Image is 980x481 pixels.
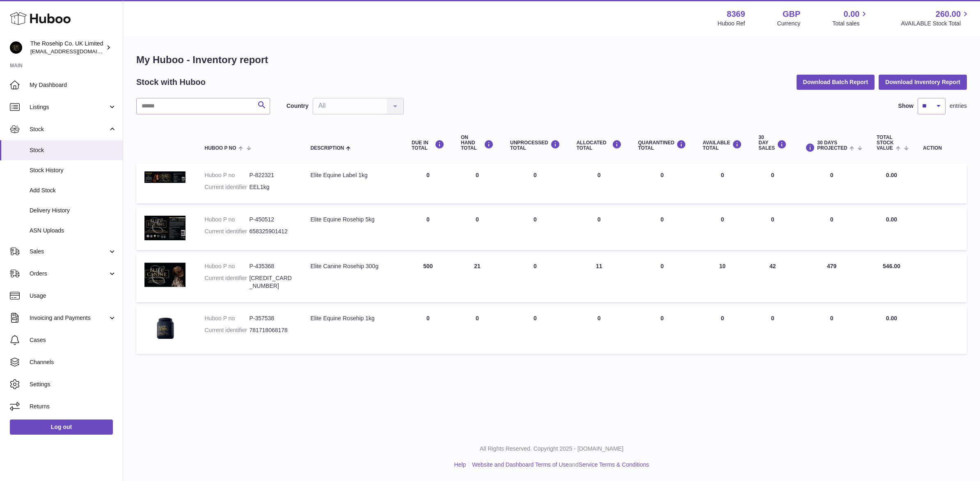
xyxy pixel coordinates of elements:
div: ALLOCATED Total [577,140,622,151]
div: AVAILABLE Total [703,140,742,151]
dd: P-450512 [249,216,294,223]
div: Action [923,146,959,151]
label: Country [286,102,309,110]
span: Delivery History [30,207,117,214]
span: Cases [30,336,117,344]
td: 479 [795,254,868,302]
span: 30 DAYS PROJECTED [817,140,847,151]
div: Elite Canine Rosehip 300g [310,262,395,270]
div: Elite Equine Rosehip 5kg [310,216,395,223]
a: Service Terms & Conditions [579,461,649,468]
span: 0.00 [886,216,897,223]
span: Channels [30,358,117,366]
td: 0 [694,207,750,251]
dd: P-822321 [249,171,294,179]
span: 0 [661,216,664,223]
span: Returns [30,403,117,410]
td: 0 [568,306,630,354]
td: 0 [750,163,795,203]
dt: Huboo P no [205,262,250,270]
td: 0 [795,207,868,251]
td: 42 [750,254,795,302]
span: Add Stock [30,187,117,194]
span: [EMAIL_ADDRESS][DOMAIN_NAME] [30,48,121,55]
td: 0 [453,207,502,251]
dd: P-435368 [249,262,294,270]
td: 0 [502,306,568,354]
div: QUARANTINED Total [638,140,687,151]
span: 0.00 [844,9,860,20]
img: sales@eliteequineuk.com [10,41,22,54]
td: 0 [502,207,568,251]
dd: 781718068178 [249,326,294,334]
a: Help [454,461,466,468]
td: 0 [403,306,453,354]
li: and [469,461,649,469]
td: 11 [568,254,630,302]
div: The Rosehip Co. UK Limited [30,40,104,55]
td: 0 [453,163,502,203]
span: Huboo P no [205,146,236,151]
span: 546.00 [883,263,900,269]
span: Stock History [30,166,117,174]
td: 0 [568,163,630,203]
span: Listings [30,103,108,111]
span: 0.00 [886,315,897,321]
img: product image [144,171,185,183]
dt: Huboo P no [205,171,250,179]
td: 0 [502,163,568,203]
div: DUE IN TOTAL [412,140,444,151]
div: Elite Equine Label 1kg [310,171,395,179]
div: Currency [777,20,801,27]
dt: Current identifier [205,228,250,235]
a: Website and Dashboard Terms of Use [472,461,569,468]
p: All Rights Reserved. Copyright 2025 - [DOMAIN_NAME] [130,445,973,453]
a: Log out [10,419,113,434]
td: 21 [453,254,502,302]
td: 0 [694,163,750,203]
dd: 658325901412 [249,228,294,235]
span: Total sales [832,20,869,27]
img: product image [144,216,185,240]
button: Download Inventory Report [879,75,967,89]
div: Elite Equine Rosehip 1kg [310,315,395,322]
span: My Dashboard [30,81,117,89]
td: 500 [403,254,453,302]
td: 10 [694,254,750,302]
dt: Current identifier [205,183,250,191]
strong: GBP [783,9,800,20]
dt: Current identifier [205,274,250,290]
span: Sales [30,248,108,255]
span: Settings [30,381,117,388]
dd: P-357538 [249,315,294,322]
td: 0 [403,163,453,203]
td: 0 [795,163,868,203]
span: 260.00 [936,9,961,20]
span: AVAILABLE Stock Total [901,20,970,27]
td: 0 [750,306,795,354]
span: Stock [30,146,117,154]
button: Download Batch Report [797,75,875,89]
td: 0 [502,254,568,302]
td: 0 [694,306,750,354]
span: Total stock value [877,135,894,151]
span: Description [310,146,344,151]
div: ON HAND Total [461,135,494,151]
h1: My Huboo - Inventory report [136,53,967,66]
span: 0 [661,315,664,321]
dt: Huboo P no [205,216,250,223]
span: Usage [30,292,117,300]
img: product image [144,262,185,287]
a: 0.00 Total sales [832,9,869,27]
span: Invoicing and Payments [30,314,108,322]
dt: Current identifier [205,326,250,334]
span: Orders [30,270,108,278]
span: Stock [30,125,108,133]
div: Huboo Ref [718,20,745,27]
div: UNPROCESSED Total [510,140,560,151]
div: 30 DAY SALES [758,135,787,151]
td: 0 [750,207,795,251]
strong: 8369 [727,9,745,20]
label: Show [898,102,914,110]
h2: Stock with Huboo [136,77,206,88]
